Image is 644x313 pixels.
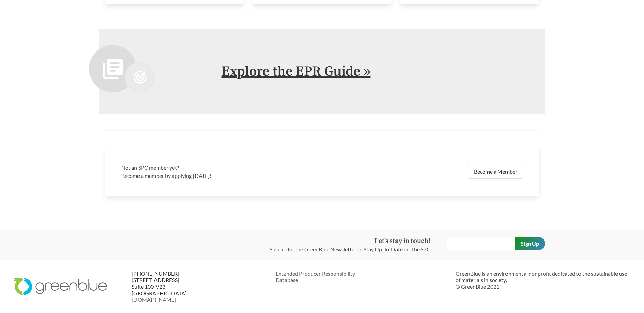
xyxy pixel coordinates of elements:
strong: Let's stay in touch! [374,237,430,245]
p: Sign up for the GreenBlue Newsletter to Stay Up-To-Date on The SPC [270,245,430,253]
p: [PHONE_NUMBER] [STREET_ADDRESS] Suite 100-V23 [GEOGRAPHIC_DATA] [132,270,214,303]
input: Sign Up [515,237,545,250]
p: Become a member by applying [DATE]! [121,172,318,180]
h3: Not an SPC member yet? [121,164,318,172]
p: GreenBlue is an environmental nonprofit dedicated to the sustainable use of materials in society.... [456,270,630,290]
a: Explore the EPR Guide » [222,63,371,80]
a: Extended Producer ResponsibilityDatabase [276,270,450,283]
a: [DOMAIN_NAME] [132,296,176,303]
a: Become a Member [468,165,523,179]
